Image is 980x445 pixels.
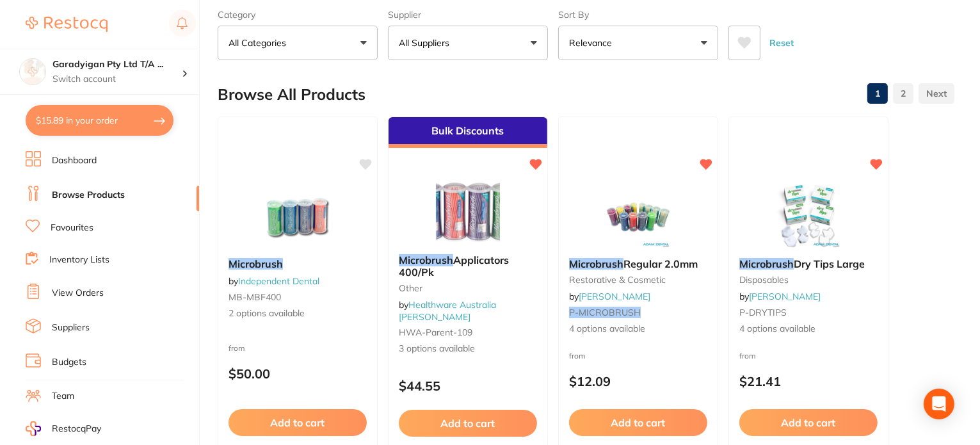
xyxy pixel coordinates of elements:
[739,409,878,436] button: Add to cart
[399,283,537,293] small: other
[52,287,104,300] a: View Orders
[569,409,707,436] button: Add to cart
[867,81,888,106] a: 1
[399,254,509,278] span: Applicators 400/Pk
[739,258,878,270] b: Microbrush Dry Tips Large
[52,189,125,202] a: Browse Products
[238,275,319,287] a: Independent Dental
[924,389,954,419] div: Open Intercom Messenger
[229,343,245,353] span: from
[388,26,548,60] button: All Suppliers
[218,26,378,60] button: All Categories
[569,36,617,49] p: Relevance
[569,257,623,270] em: Microbrush
[767,184,850,248] img: Microbrush Dry Tips Large
[558,9,718,20] label: Sort By
[794,257,865,270] span: Dry Tips Large
[739,257,794,270] em: Microbrush
[569,307,641,318] em: P-MICROBRUSH
[766,26,798,60] button: Reset
[52,154,97,167] a: Dashboard
[399,299,496,322] span: by
[51,222,93,234] a: Favourites
[426,180,510,244] img: Microbrush Applicators 400/Pk
[749,291,821,302] a: [PERSON_NAME]
[26,17,108,32] img: Restocq Logo
[399,254,537,278] b: Microbrush Applicators 400/Pk
[739,351,756,360] span: from
[52,423,101,435] span: RestocqPay
[256,184,339,248] img: Microbrush
[739,275,878,285] small: disposables
[52,58,182,71] h4: Garadyigan Pty Ltd T/A Annandale Dental
[739,291,821,302] span: by
[569,351,586,360] span: from
[399,410,537,437] button: Add to cart
[399,343,537,355] span: 3 options available
[229,36,291,49] p: All Categories
[26,105,173,136] button: $15.89 in your order
[597,184,680,248] img: Microbrush Regular 2.0mm
[26,421,101,436] a: RestocqPay
[388,9,548,20] label: Supplier
[399,36,454,49] p: All Suppliers
[739,323,878,336] span: 4 options available
[52,356,86,369] a: Budgets
[229,275,319,287] span: by
[229,409,367,436] button: Add to cart
[558,26,718,60] button: Relevance
[569,323,707,336] span: 4 options available
[399,327,472,338] span: HWA-parent-109
[399,254,453,266] em: Microbrush
[399,378,537,393] p: $44.55
[739,374,878,389] p: $21.41
[569,291,650,302] span: by
[26,10,108,39] a: Restocq Logo
[893,81,913,106] a: 2
[623,257,698,270] span: Regular 2.0mm
[229,257,283,270] em: Microbrush
[52,390,74,403] a: Team
[52,321,90,334] a: Suppliers
[229,366,367,381] p: $50.00
[49,254,109,266] a: Inventory Lists
[399,299,496,322] a: Healthware Australia [PERSON_NAME]
[229,307,367,320] span: 2 options available
[20,59,45,85] img: Garadyigan Pty Ltd T/A Annandale Dental
[569,275,707,285] small: restorative & cosmetic
[739,307,787,318] span: P-DRYTIPS
[52,73,182,86] p: Switch account
[26,421,41,436] img: RestocqPay
[569,258,707,270] b: Microbrush Regular 2.0mm
[218,86,365,104] h2: Browse All Products
[389,117,547,148] div: Bulk Discounts
[218,9,378,20] label: Category
[579,291,650,302] a: [PERSON_NAME]
[229,258,367,270] b: Microbrush
[229,291,281,303] span: MB-MBF400
[569,374,707,389] p: $12.09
